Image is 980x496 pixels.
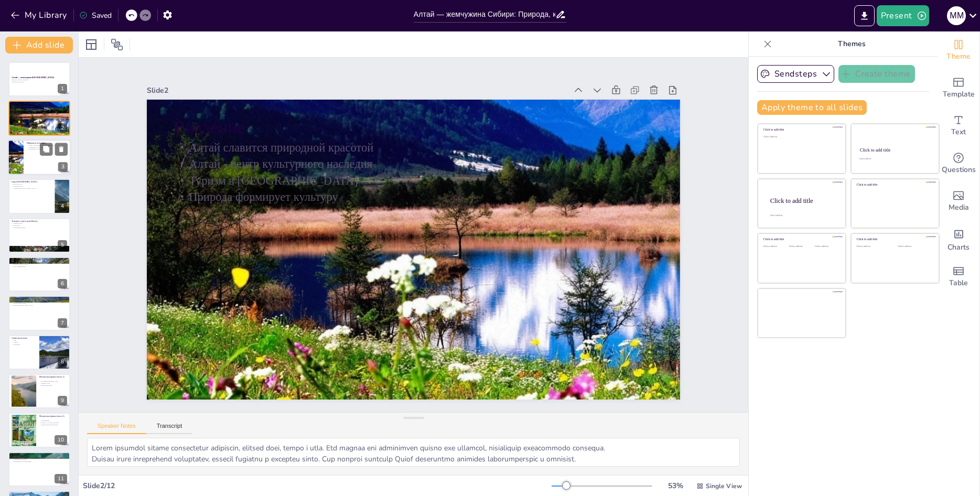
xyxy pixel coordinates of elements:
[39,381,67,383] p: Географический центр Азии
[763,238,838,241] div: Click to add title
[12,184,52,186] p: Высота Белухи
[898,245,931,248] div: Click to add text
[12,107,67,110] p: Алтай - центр культурного наследия
[12,103,67,106] p: Введение
[938,182,979,220] div: Add images, graphics, shapes or video
[789,245,813,248] div: Click to add text
[12,337,36,340] p: Символы региона
[938,220,979,258] div: Add charts and graphs
[195,189,656,353] p: Природа формирует культуру
[12,460,67,462] p: Вдохновение для путешествий
[58,318,67,328] div: 7
[39,415,67,418] p: Интересные факты (часть 2)
[58,396,67,405] div: 9
[763,245,787,248] div: Click to add text
[146,423,193,434] button: Transcript
[770,214,836,216] div: Click to add body
[12,222,67,224] p: Телецкое озеро
[942,164,976,176] span: Questions
[946,51,971,62] span: Theme
[938,107,979,145] div: Add text boxes
[199,204,661,369] p: Туризм в [GEOGRAPHIC_DATA]
[39,384,67,386] p: Интересные факты
[8,452,70,487] div: 11
[706,482,742,490] span: Single View
[12,227,67,229] p: Природные пейзажи
[12,186,52,188] p: Священная гора
[12,180,52,184] p: Гора [GEOGRAPHIC_DATA]
[27,141,68,144] p: Природа и география
[8,62,70,96] div: 1
[838,65,915,83] button: Create theme
[854,5,875,26] button: Export to PowerPoint
[87,423,146,434] button: Speaker Notes
[12,339,36,341] p: Орёл
[87,438,740,467] textarea: Lorem ipsumdol sitame consectetur adipiscin, elitsed doei, tempo i utla. Etd magnaa eni adminimve...
[860,147,930,153] div: Click to add title
[12,224,67,227] p: Река Катунь
[859,158,929,160] div: Click to add text
[12,300,67,303] p: Алтайский мёд
[79,10,112,20] div: Saved
[12,262,67,264] p: Пазырыкские курганы
[12,298,67,301] p: Современный Алтай
[12,77,54,79] strong: Алтай — жемчужина [GEOGRAPHIC_DATA]
[12,341,36,343] p: Маралы
[8,335,70,370] div: 8
[12,492,67,495] p: Финальный слайд
[55,435,67,445] div: 10
[857,183,932,187] div: Click to add title
[12,220,67,223] p: Телецкое озеро и река Катунь
[947,5,966,26] button: М М
[58,123,67,133] div: 2
[951,126,966,138] span: Text
[12,265,67,267] p: Эпос «Маадай-Кара»
[12,109,67,111] p: Туризм в [GEOGRAPHIC_DATA]
[39,419,67,422] p: Снежный барс
[8,257,70,292] div: 6
[12,304,67,306] p: Туризм в [GEOGRAPHIC_DATA]
[8,218,70,253] div: 5
[27,144,68,146] p: Алтай - жемчужина [GEOGRAPHIC_DATA]
[12,81,67,83] p: Generated with [URL]
[204,220,666,384] p: Алтай - центр культурного наследия
[210,236,671,400] p: Алтай славится природной красотой
[857,238,932,241] div: Click to add title
[55,143,68,155] button: Delete Slide
[58,201,67,211] div: 4
[8,413,70,447] div: 10
[414,7,556,22] input: Insert title
[12,454,67,457] p: Заключение
[39,422,67,424] p: [PERSON_NAME] и Шамбала
[58,84,67,93] div: 1
[949,202,969,213] span: Media
[770,197,837,204] div: Click to add title
[815,245,838,248] div: Click to add text
[27,146,68,148] p: Альпийские луга и горы
[8,179,70,213] div: 4
[39,423,67,425] p: Экологическое разнообразие
[938,258,979,296] div: Add a table
[763,136,838,138] div: Click to add text
[12,187,52,189] p: Альпинизм на [GEOGRAPHIC_DATA]
[8,374,70,408] div: 9
[27,148,68,150] p: Экотуризм в [GEOGRAPHIC_DATA]
[111,38,123,51] span: Position
[215,252,679,424] p: Введение
[8,7,71,24] button: My Library
[58,240,67,250] div: 5
[55,474,67,483] div: 11
[12,105,67,107] p: Алтай славится природной красотой
[40,143,52,155] button: Duplicate Slide
[58,357,67,366] div: 8
[12,303,67,305] p: Лекарственные травы
[949,277,968,289] span: Table
[663,481,688,491] div: 53 %
[12,343,36,346] p: Орнаменты
[8,101,70,135] div: 2
[763,128,838,132] div: Click to add title
[83,481,552,491] div: Slide 2 / 12
[83,36,100,53] div: Layout
[8,296,70,330] div: 7
[938,145,979,182] div: Get real-time input from your audience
